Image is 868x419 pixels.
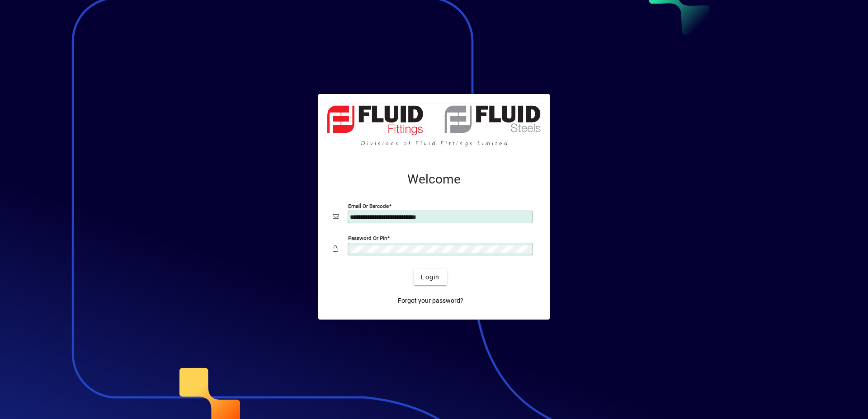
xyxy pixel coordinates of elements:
mat-label: Password or Pin [348,235,387,241]
button: Login [414,269,447,285]
mat-label: Email or Barcode [348,203,389,209]
a: Forgot your password? [394,292,467,309]
h2: Welcome [333,172,535,187]
span: Login [421,273,439,282]
span: Forgot your password? [398,296,463,306]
